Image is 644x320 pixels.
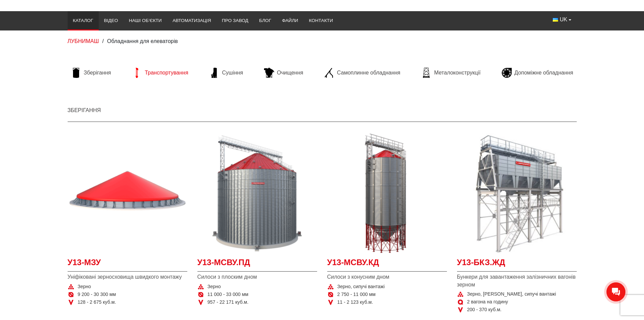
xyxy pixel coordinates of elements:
button: UK [547,13,576,26]
a: У13-МСВУ.КД [327,257,447,272]
span: Транспортування [145,69,188,77]
span: Металоконструкції [434,69,480,77]
a: Детальніше У13-МСВУ.КД [327,133,447,253]
span: Бункери для завантаження залізничних вагонів зерном [457,273,577,289]
a: Про завод [216,13,254,28]
span: / [102,38,103,44]
span: Силоси з конусним дном [327,273,447,281]
span: 11 - 2 123 куб.м. [337,299,373,306]
a: Детальніше У13-МСВУ.ПД [197,133,317,253]
span: Очищення [277,69,303,77]
span: Допоміжне обладнання [515,69,573,77]
span: Зерно [78,283,91,290]
a: Автоматизація [167,13,216,28]
span: UK [560,16,567,23]
span: Самоплинне обладнання [337,69,400,77]
span: Зберігання [84,69,111,77]
span: 128 - 2 675 куб.м. [78,299,116,306]
a: Наші об’єкти [123,13,167,28]
a: Детальніше У13-МЗУ [68,133,187,253]
img: Українська [553,18,558,22]
span: 957 - 22 171 куб.м. [208,299,248,306]
span: 2 750 - 11 000 мм [337,291,376,298]
a: Контакти [304,13,338,28]
a: Блог [254,13,277,28]
span: Обладнання для елеваторів [107,38,178,44]
span: Уніфіковані зерносховища швидкого монтажу [68,273,187,281]
span: Зерно, сипучі вантажі [337,283,385,290]
a: Транспортування [128,68,192,78]
span: Зерно, [PERSON_NAME], сипучі вантажі [467,291,556,298]
a: ЛУБНИМАШ [68,38,99,44]
a: У13-МСВУ.ПД [197,257,317,272]
span: Сушіння [222,69,243,77]
a: Файли [277,13,304,28]
a: Сушіння [206,68,246,78]
span: 9 200 - 30 300 мм [78,291,116,298]
a: Зберігання [68,68,115,78]
a: Відео [99,13,124,28]
a: Самоплинне обладнання [321,68,404,78]
a: Детальніше У13-БКЗ.ЖД [457,133,577,253]
a: Допоміжне обладнання [498,68,577,78]
a: Каталог [68,13,99,28]
span: 200 - 370 куб.м. [467,306,502,313]
span: 11 000 - 33 000 мм [208,291,248,298]
a: Зберігання [68,107,101,113]
a: У13-БКЗ.ЖД [457,257,577,272]
span: Силоси з плоским дном [197,273,317,281]
a: Очищення [261,68,307,78]
span: 2 вагона на годину [467,299,508,305]
a: У13-МЗУ [68,257,187,272]
a: Металоконструкції [418,68,484,78]
span: Зерно [208,283,221,290]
